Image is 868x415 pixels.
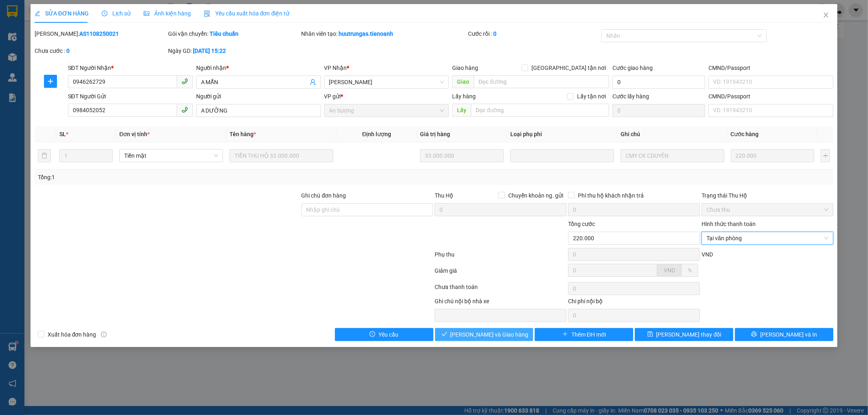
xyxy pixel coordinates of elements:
div: Cước rồi : [468,29,600,38]
input: 0 [420,149,504,162]
div: Chưa thanh toán [434,282,568,297]
span: Tên hàng [230,131,256,137]
input: VD: Bàn, Ghế [230,149,333,162]
button: delete [38,149,51,162]
div: Nhân viên tạo: [302,29,467,38]
span: Tổng cước [568,221,595,227]
span: Giao hàng [452,65,478,71]
span: user-add [310,79,316,85]
span: [PERSON_NAME] và Giao hàng [450,330,529,339]
span: Lấy hàng [452,93,476,100]
span: Ảnh kiện hàng [144,10,191,17]
div: [PERSON_NAME]: [35,29,166,38]
div: CMND/Passport [708,63,833,72]
span: Chuyển khoản ng. gửi [505,191,566,200]
span: Lấy tận nơi [574,92,609,101]
span: Phí thu hộ khách nhận trả [575,191,647,200]
button: check[PERSON_NAME] và Giao hàng [435,328,533,341]
div: Tổng: 1 [38,173,335,182]
span: SL [59,131,66,137]
input: 0 [731,149,815,162]
span: [PERSON_NAME] và In [760,330,817,339]
div: Ghi chú nội bộ nhà xe [435,297,566,309]
button: plus [821,149,830,162]
div: Người gửi [196,92,321,101]
span: Xuất hóa đơn hàng [44,330,100,339]
span: Thu Hộ [435,192,453,199]
div: CMND/Passport [708,92,833,101]
label: Ghi chú đơn hàng [302,192,346,199]
th: Loại phụ phí [507,126,617,142]
button: exclamation-circleYêu cầu [335,328,433,341]
div: Phụ thu [434,250,568,264]
input: Dọc đường [471,104,609,117]
b: 0 [493,30,496,37]
span: Yêu cầu [378,330,398,339]
div: Trạng thái Thu Hộ [702,191,833,200]
span: % [688,267,692,274]
span: Thêm ĐH mới [571,330,606,339]
span: edit [35,11,40,16]
span: VP Nhận [324,65,347,71]
b: AS1108250021 [79,30,119,37]
input: Dọc đường [474,75,609,88]
div: Chưa cước : [35,46,166,55]
div: Ngày GD: [168,46,300,55]
span: check [442,331,447,338]
b: huutrungas.tienoanh [339,30,394,37]
span: picture [144,11,149,16]
input: Ghi Chú [621,149,724,162]
span: save [647,331,653,338]
span: close [823,12,829,18]
span: Tiền mặt [124,150,218,162]
button: Close [815,4,837,27]
span: Định lượng [362,131,391,137]
span: Đơn vị tính [119,131,150,137]
div: SĐT Người Nhận [68,63,193,72]
span: clock-circle [102,11,107,16]
span: printer [751,331,757,338]
div: SĐT Người Gửi [68,92,193,101]
div: Giảm giá [434,266,568,280]
span: phone [181,78,188,85]
span: Tại văn phòng [706,232,829,244]
span: SỬA ĐƠN HÀNG [35,10,89,17]
span: phone [181,106,188,113]
span: Chưa thu [706,204,829,216]
button: plus [44,75,57,88]
b: 0 [66,48,70,54]
span: VND [664,267,675,274]
span: Cước hàng [731,131,759,137]
span: [GEOGRAPHIC_DATA] tận nơi [528,63,609,72]
label: Cước giao hàng [612,65,653,71]
input: Cước giao hàng [612,76,705,89]
b: Tiêu chuẩn [210,30,238,37]
span: An Sương [329,104,444,117]
span: Giao [452,75,474,88]
div: Chi phí nội bộ [568,297,700,309]
span: [PERSON_NAME] thay đổi [656,330,722,339]
button: printer[PERSON_NAME] và In [735,328,833,341]
div: Gói vận chuyển: [168,29,300,38]
span: plus [562,331,568,338]
label: Hình thức thanh toán [702,221,756,227]
span: info-circle [101,332,107,337]
b: [DATE] 15:22 [193,48,226,54]
span: exclamation-circle [370,331,375,338]
span: Lấy [452,104,471,117]
img: icon [204,11,210,17]
div: VP gửi [324,92,449,101]
span: Lịch sử [102,10,131,17]
label: Cước lấy hàng [612,93,649,100]
span: VND [702,251,713,258]
span: Giá trị hàng [420,131,450,137]
div: Người nhận [196,63,321,72]
span: plus [44,78,57,85]
button: save[PERSON_NAME] thay đổi [635,328,733,341]
input: Ghi chú đơn hàng [302,203,433,216]
input: Cước lấy hàng [612,104,705,117]
span: Yêu cầu xuất hóa đơn điện tử [204,10,290,17]
span: Cư Kuin [329,76,444,88]
th: Ghi chú [617,126,728,142]
button: plusThêm ĐH mới [535,328,633,341]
